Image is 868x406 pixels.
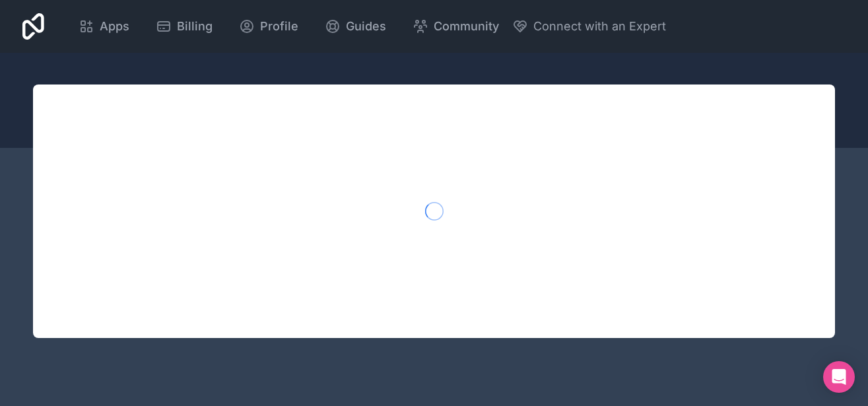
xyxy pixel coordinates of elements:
[346,17,386,36] span: Guides
[434,17,499,36] span: Community
[260,17,298,36] span: Profile
[228,12,309,41] a: Profile
[100,17,129,36] span: Apps
[145,12,223,41] a: Billing
[533,17,666,36] span: Connect with an Expert
[68,12,140,41] a: Apps
[823,361,855,393] div: Open Intercom Messenger
[177,17,213,36] span: Billing
[402,12,510,41] a: Community
[314,12,397,41] a: Guides
[512,17,666,36] button: Connect with an Expert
